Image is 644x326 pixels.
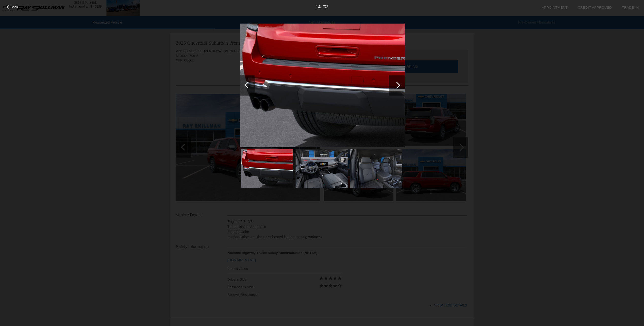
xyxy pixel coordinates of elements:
span: 14 [316,5,320,9]
span: Back [11,5,18,9]
a: Trade-In [622,6,639,9]
img: 52a4d75b6d49f84f81effcb59c2918dc.jpg [240,23,405,147]
a: Appointment [542,6,568,9]
img: 52a4d75b6d49f84f81effcb59c2918dc.jpg [241,149,293,188]
span: 52 [324,5,328,9]
img: 8a8bbeac2bf07502472b3a2d4f6082f3.jpg [295,149,348,188]
a: Credit Approved [578,6,612,9]
img: fb3d1c15ec2c46ed253cd762fa6f01ee.jpg [350,149,402,188]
